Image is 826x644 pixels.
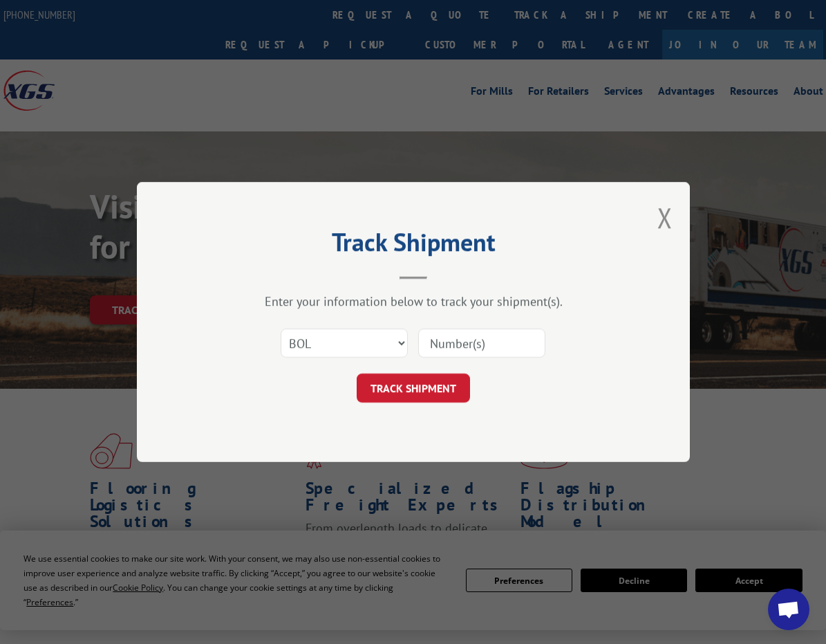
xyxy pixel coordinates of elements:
button: TRACK SHIPMENT [357,374,470,403]
div: Open chat [768,589,809,630]
div: Enter your information below to track your shipment(s). [206,293,621,309]
button: Close modal [657,199,673,236]
h2: Track Shipment [206,232,621,259]
input: Number(s) [418,329,545,358]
